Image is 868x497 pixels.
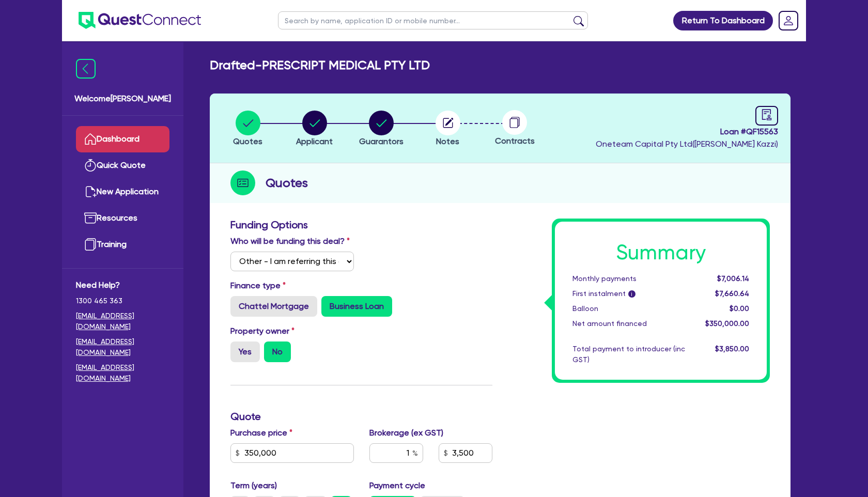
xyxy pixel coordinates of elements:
[715,289,749,298] span: $7,660.64
[230,219,492,231] h3: Funding Options
[572,240,749,265] h1: Summary
[76,152,169,179] a: Quick Quote
[230,279,286,292] label: Finance type
[278,11,588,29] input: Search by name, application ID or mobile number...
[230,235,350,247] label: Who will be funding this deal?
[359,136,404,146] span: Guarantors
[565,318,693,329] div: Net amount financed
[673,11,773,30] a: Return To Dashboard
[76,279,169,291] span: Need Help?
[76,362,169,384] a: [EMAIL_ADDRESS][DOMAIN_NAME]
[230,170,255,195] img: step-icon
[565,303,693,314] div: Balloon
[233,136,262,146] span: Quotes
[296,136,333,146] span: Applicant
[230,296,317,317] label: Chattel Mortgage
[84,159,97,172] img: quick-quote
[775,7,802,34] a: Dropdown toggle
[369,427,443,439] label: Brokerage (ex GST)
[296,110,333,148] button: Applicant
[233,110,263,148] button: Quotes
[705,319,749,328] span: $350,000.00
[369,479,425,492] label: Payment cycle
[210,58,430,73] h2: Drafted - PRESCRIPT MEDICAL PTY LTD
[730,304,749,313] span: $0.00
[74,92,171,105] span: Welcome [PERSON_NAME]
[565,344,693,365] div: Total payment to introducer (inc GST)
[79,12,201,29] img: quest-connect-logo-blue
[76,59,96,79] img: icon-menu-close
[76,179,169,205] a: New Application
[264,341,291,362] label: No
[76,310,169,332] a: [EMAIL_ADDRESS][DOMAIN_NAME]
[266,174,308,192] h2: Quotes
[84,185,97,198] img: new-application
[230,341,260,362] label: Yes
[76,205,169,231] a: Resources
[84,212,97,224] img: resources
[76,296,169,306] span: 1300 465 363
[84,238,97,251] img: training
[230,325,295,337] label: Property owner
[230,427,292,439] label: Purchase price
[76,336,169,358] a: [EMAIL_ADDRESS][DOMAIN_NAME]
[715,345,749,353] span: $3,850.00
[628,290,636,298] span: i
[76,231,169,258] a: Training
[565,288,693,299] div: First instalment
[761,109,772,120] span: audit
[230,410,492,423] h3: Quote
[436,136,459,146] span: Notes
[76,126,169,152] a: Dashboard
[596,139,778,149] span: Oneteam Capital Pty Ltd ( [PERSON_NAME] Kazzi )
[435,110,461,148] button: Notes
[565,273,693,284] div: Monthly payments
[230,479,277,492] label: Term (years)
[495,136,535,146] span: Contracts
[321,296,392,317] label: Business Loan
[596,126,778,138] span: Loan # QF15563
[717,274,749,283] span: $7,006.14
[359,110,404,148] button: Guarantors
